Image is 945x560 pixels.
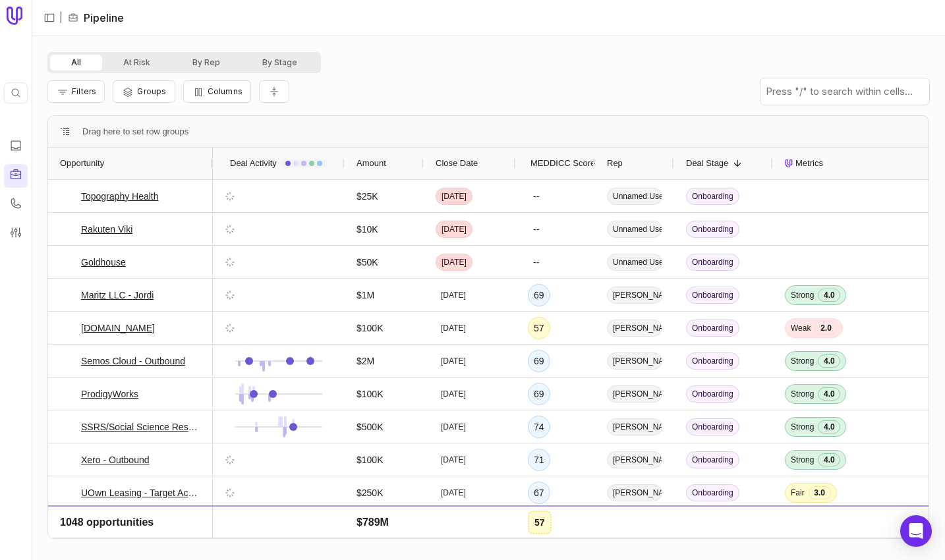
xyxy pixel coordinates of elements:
[441,323,466,333] time: [DATE]
[59,10,63,26] span: |
[441,422,466,432] time: [DATE]
[230,155,277,171] span: Deal Activity
[686,155,728,171] span: Deal Stage
[357,287,374,303] span: $1M
[607,517,662,534] span: [PERSON_NAME]
[818,289,840,302] span: 4.0
[686,188,739,205] span: Onboarding
[72,86,96,96] span: Filters
[113,80,175,103] button: Group Pipeline
[528,252,544,273] div: --
[607,188,662,205] span: Unnamed User
[528,416,550,438] div: 74
[357,386,383,402] span: $100K
[818,387,840,401] span: 4.0
[528,317,550,339] div: 57
[82,124,188,140] span: Drag here to set row groups
[50,55,102,70] button: All
[528,482,550,504] div: 67
[81,188,159,204] a: Topography Health
[791,422,814,432] span: Strong
[791,520,814,531] span: Strong
[357,320,383,336] span: $100K
[686,517,739,534] span: Onboarding
[809,486,831,499] span: 3.0
[357,221,378,237] span: $10K
[607,155,623,171] span: Rep
[528,515,550,537] div: 63
[81,419,201,435] a: SSRS/Social Science Research Solutions
[40,8,59,28] button: Expand sidebar
[357,485,383,501] span: $250K
[791,356,814,366] span: Strong
[607,320,662,337] span: [PERSON_NAME]
[60,155,104,171] span: Opportunity
[686,418,739,435] span: Onboarding
[441,520,466,531] time: [DATE]
[442,224,467,235] time: [DATE]
[241,55,318,70] button: By Stage
[686,484,739,501] span: Onboarding
[686,385,739,403] span: Onboarding
[357,155,386,171] span: Amount
[607,254,662,271] span: Unnamed User
[528,284,550,306] div: 69
[791,455,814,465] span: Strong
[607,451,662,468] span: [PERSON_NAME]
[686,352,739,370] span: Onboarding
[436,155,478,171] span: Close Date
[818,453,840,466] span: 4.0
[530,155,595,171] span: MEDDICC Score
[441,356,466,366] time: [DATE]
[686,320,739,337] span: Onboarding
[441,455,466,465] time: [DATE]
[686,221,739,238] span: Onboarding
[686,451,739,468] span: Onboarding
[607,287,662,304] span: [PERSON_NAME]
[607,385,662,403] span: [PERSON_NAME]
[760,78,929,105] input: Press "/" to search within cells...
[259,80,289,103] button: Collapse all rows
[68,10,124,26] li: Pipeline
[686,254,739,271] span: Onboarding
[686,287,739,304] span: Onboarding
[528,350,550,372] div: 69
[81,386,138,402] a: ProdigyWorks
[81,485,201,501] a: UOwn Leasing - Target Account Deal
[528,148,583,179] div: MEDDICC Score
[102,55,171,70] button: At Risk
[441,290,466,300] time: [DATE]
[528,219,544,240] div: --
[442,257,467,267] time: [DATE]
[900,515,932,547] div: Open Intercom Messenger
[183,80,251,103] button: Columns
[442,191,467,202] time: [DATE]
[82,124,188,140] div: Row Groups
[607,352,662,370] span: [PERSON_NAME]
[791,488,805,498] span: Fair
[818,354,840,368] span: 4.0
[607,484,662,501] span: [PERSON_NAME]
[81,221,132,237] a: Rakuten Viki
[791,323,811,333] span: Weak
[818,519,840,532] span: 4.0
[81,518,123,534] a: Overworld
[357,518,383,534] span: $500K
[47,80,105,103] button: Filter Pipeline
[81,353,185,369] a: Semos Cloud - Outbound
[791,389,814,399] span: Strong
[81,452,150,468] a: Xero - Outbound
[607,221,662,238] span: Unnamed User
[607,418,662,435] span: [PERSON_NAME]
[795,155,823,171] span: Metrics
[815,322,837,335] span: 2.0
[441,389,466,399] time: [DATE]
[81,287,154,303] a: Maritz LLC - Jordi
[818,420,840,434] span: 4.0
[137,86,166,96] span: Groups
[171,55,241,70] button: By Rep
[208,86,243,96] span: Columns
[528,383,550,405] div: 69
[357,188,378,204] span: $25K
[81,320,155,336] a: [DOMAIN_NAME]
